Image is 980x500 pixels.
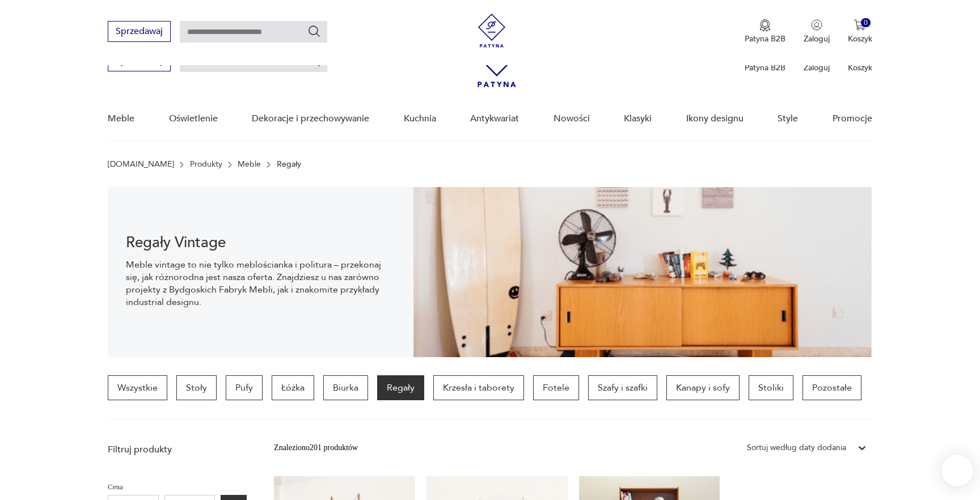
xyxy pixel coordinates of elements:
button: Patyna B2B [745,19,785,44]
div: Sortuj według daty dodania [747,442,846,454]
a: Pozostałe [802,375,861,400]
p: Koszyk [848,62,872,73]
img: Ikona koszyka [854,19,865,31]
a: [DOMAIN_NAME] [108,160,174,169]
a: Meble [238,160,261,169]
a: Meble [108,97,134,141]
a: Style [778,97,798,141]
img: Ikona medalu [759,19,771,32]
a: Łóżka [272,375,314,400]
a: Wszystkie [108,375,167,400]
a: Szafy i szafki [588,375,657,400]
a: Krzesła i taborety [433,375,524,400]
p: Patyna B2B [745,62,785,73]
p: Regały [277,160,301,169]
a: Ikony designu [686,97,744,141]
img: Ikonka użytkownika [811,19,822,31]
a: Stoły [176,375,217,400]
img: dff48e7735fce9207bfd6a1aaa639af4.png [413,187,872,357]
a: Klasyki [624,97,652,141]
img: Patyna - sklep z meblami i dekoracjami vintage [475,14,509,48]
a: Sprzedawaj [108,58,171,66]
a: Promocje [833,97,872,141]
a: Antykwariat [470,97,519,141]
a: Kanapy i sofy [666,375,740,400]
a: Fotele [533,375,579,400]
a: Stoliki [749,375,793,400]
button: Szukaj [307,24,321,38]
p: Zaloguj [804,33,830,44]
a: Kuchnia [404,97,436,141]
button: Zaloguj [804,19,830,44]
a: Produkty [190,160,222,169]
a: Oświetlenie [169,97,218,141]
p: Meble vintage to nie tylko meblościanka i politura – przekonaj się, jak różnorodna jest nasza ofe... [126,259,395,308]
p: Cena [108,481,247,493]
div: 0 [861,18,871,28]
a: Ikona medaluPatyna B2B [745,19,785,44]
a: Biurka [323,375,368,400]
button: 0Koszyk [848,19,872,44]
div: Znaleziono 201 produktów [274,442,358,454]
iframe: Smartsupp widget button [941,455,973,486]
h1: Regały Vintage [126,236,395,249]
a: Regały [377,375,424,400]
a: Sprzedawaj [108,28,171,36]
p: Zaloguj [804,62,830,73]
p: Filtruj produkty [108,443,247,456]
button: Sprzedawaj [108,21,171,42]
a: Nowości [554,97,590,141]
p: Patyna B2B [745,33,785,44]
p: Koszyk [848,33,872,44]
a: Dekoracje i przechowywanie [252,97,369,141]
a: Pufy [226,375,263,400]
